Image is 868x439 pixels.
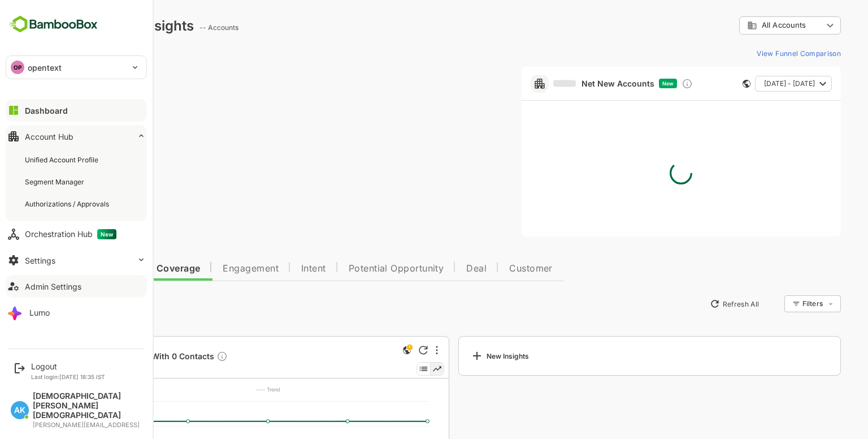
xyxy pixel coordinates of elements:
[427,264,447,273] span: Deal
[177,351,188,364] div: Description not present
[419,336,801,376] a: New Insights
[262,264,287,273] span: Intent
[6,249,147,272] button: Settings
[361,343,374,359] div: This is a global insight. Segment selection is not applicable for this view
[33,391,141,420] div: [DEMOGRAPHIC_DATA][PERSON_NAME][DEMOGRAPHIC_DATA]
[6,223,147,246] button: Orchestration HubNew
[11,61,24,74] div: OP
[25,155,101,165] div: Unified Account Profile
[33,421,141,429] div: [PERSON_NAME][EMAIL_ADDRESS]
[715,76,792,92] button: [DATE] - [DATE]
[6,14,101,35] img: BambooboxFullLogoMark.5f36c76dfaba33ec1ec1367b70bb1252.svg
[470,264,513,273] span: Customer
[724,76,775,91] span: [DATE] - [DATE]
[700,15,801,37] div: All Accounts
[6,56,146,79] div: OPopentext
[708,20,783,31] div: All Accounts
[703,80,711,88] div: This card does not support filter and segments
[309,264,405,273] span: Potential Opportunity
[31,361,105,371] div: Logout
[11,401,29,419] div: AK
[642,78,653,89] div: Discover new ICP-fit accounts showing engagement — via intent surges, anonymous website visits, L...
[51,398,58,404] text: 30
[6,301,147,324] button: Lumo
[29,308,50,317] div: Lumo
[28,62,62,74] p: opentext
[6,99,147,122] button: Dashboard
[396,346,398,355] div: More
[183,264,239,273] span: Engagement
[25,132,73,141] div: Account Hub
[25,177,86,187] div: Segment Manager
[762,294,801,314] div: Filters
[25,199,111,209] div: Authorizations / Approvals
[25,106,68,115] div: Dashboard
[25,282,81,291] div: Admin Settings
[216,386,241,393] text: ---- Trend
[431,349,489,363] div: New Insights
[25,229,116,239] div: Orchestration Hub
[52,423,58,429] text: 20
[97,229,116,239] span: New
[722,21,766,29] span: All Accounts
[160,23,202,32] ag: -- Accounts
[379,346,388,355] div: Refresh
[763,299,783,308] div: Filters
[38,264,160,273] span: Data Quality and Coverage
[27,18,154,34] div: Dashboard Insights
[31,373,105,380] p: Last login: [DATE] 18:35 IST
[25,256,55,265] div: Settings
[6,125,147,148] button: Account Hub
[623,80,634,87] span: New
[6,275,147,298] button: Admin Settings
[60,351,193,364] a: 22 Accounts With 0 ContactsDescription not present
[60,351,188,364] span: 22 Accounts With 0 Contacts
[665,295,724,313] button: Refresh All
[514,79,615,89] a: Net New Accounts
[713,44,801,62] button: View Funnel Comparison
[27,294,110,314] button: New Insights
